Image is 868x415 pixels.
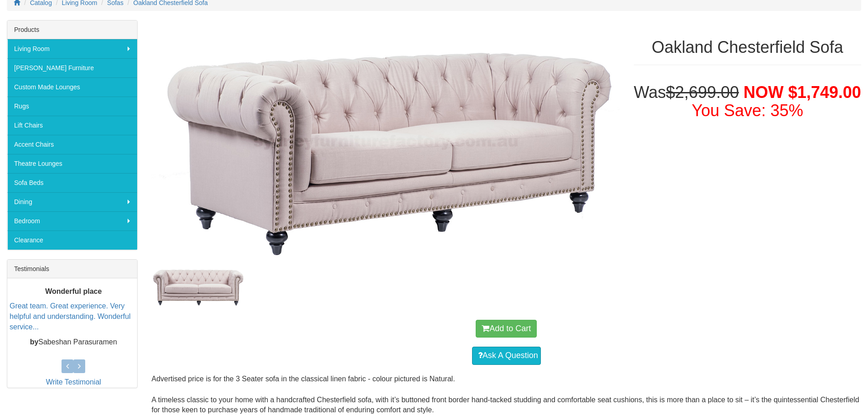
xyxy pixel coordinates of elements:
[7,211,137,231] a: Bedroom
[7,77,137,97] a: Custom Made Lounges
[7,154,137,173] a: Theatre Lounges
[7,116,137,135] a: Lift Chairs
[7,231,137,250] a: Clearance
[666,83,739,102] del: $2,699.00
[10,302,131,331] a: Great team. Great experience. Very helpful and understanding. Wonderful service...
[7,39,137,58] a: Living Room
[7,173,137,192] a: Sofa Beds
[46,378,101,386] a: Write Testimonial
[45,287,102,295] b: Wonderful place
[30,338,39,346] b: by
[472,347,541,365] a: Ask A Question
[744,83,861,102] span: NOW $1,749.00
[634,83,861,119] h1: Was
[7,192,137,211] a: Dining
[692,101,803,120] font: You Save: 35%
[476,320,537,338] button: Add to Cart
[7,260,137,278] div: Testimonials
[634,38,861,56] h1: Oakland Chesterfield Sofa
[7,97,137,116] a: Rugs
[10,337,137,348] p: Sabeshan Parasuramen
[7,20,137,39] div: Products
[7,135,137,154] a: Accent Chairs
[7,58,137,77] a: [PERSON_NAME] Furniture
